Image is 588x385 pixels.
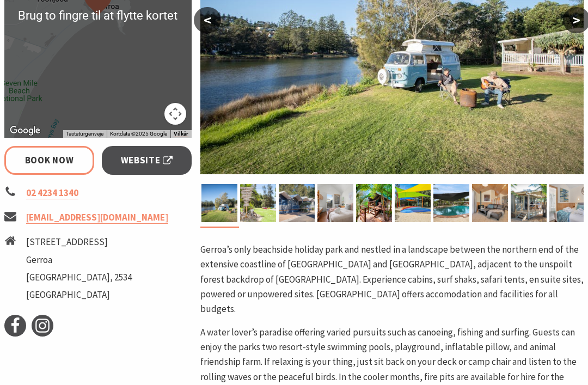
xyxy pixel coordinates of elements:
[174,131,188,137] a: Vilkår (åbnes i en ny fane)
[279,184,315,222] img: Surf shak
[121,153,173,168] span: Website
[26,270,132,285] li: [GEOGRAPHIC_DATA], 2534
[164,103,186,125] button: Styringselement til kortkamera
[317,184,353,222] img: shack 2
[472,184,508,222] img: fireplace
[26,211,168,224] a: [EMAIL_ADDRESS][DOMAIN_NAME]
[26,235,132,249] li: [STREET_ADDRESS]
[26,288,132,302] li: [GEOGRAPHIC_DATA]
[433,184,469,222] img: Beachside Pool
[102,146,192,175] a: Website
[194,7,221,33] button: <
[200,242,584,316] p: Gerroa’s only beachside holiday park and nestled in a landscape between the northern end of the e...
[7,124,43,138] a: Åbn dette området i Google Maps (åbner i et nyt vindue)
[66,130,103,138] button: Tastaturgenveje
[511,184,547,222] img: Couple on cabin deck at Seven Mile Beach Holiday Park
[26,253,132,267] li: Gerroa
[395,184,431,222] img: jumping pillow
[356,184,392,222] img: Safari Tents at Seven Mile Beach Holiday Park
[7,124,43,138] img: Google
[201,184,237,222] img: Combi Van, Camping, Caravanning, Sites along Crooked River at Seven Mile Beach Holiday Park
[240,184,276,222] img: Welcome to Seven Mile Beach Holiday Park
[110,131,167,137] span: Kortdata ©2025 Google
[549,184,585,222] img: cabin bedroom
[26,187,78,199] a: 02 4234 1340
[4,146,94,175] a: Book Now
